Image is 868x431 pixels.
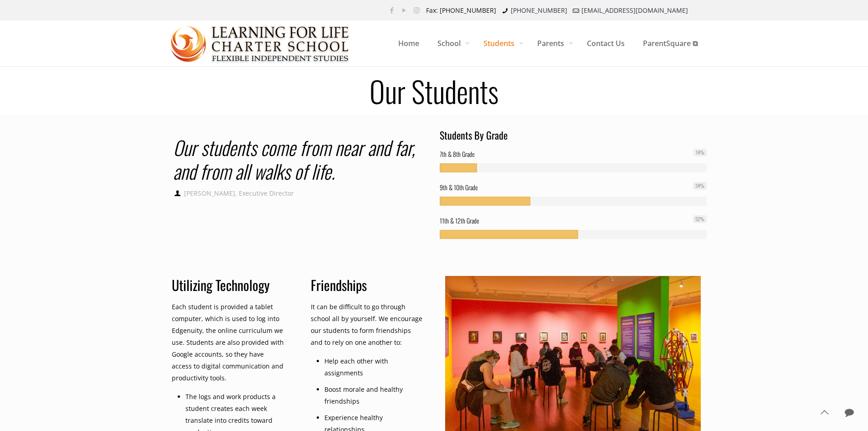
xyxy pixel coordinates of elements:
em: % [700,182,704,189]
a: Back to top icon [815,403,834,422]
h6: 9th & 10th Grade [440,182,707,193]
a: Parents [528,21,578,66]
h2: Our students come from near and far, and from all walks of life. [173,135,429,183]
a: ParentSquare ⧉ [634,21,707,66]
span: Contact Us [578,30,634,57]
h6: 11th & 12th Grade [440,215,707,227]
p: It can be difficult to go through school all by yourself. We encourage our students to form frien... [311,301,423,348]
a: [EMAIL_ADDRESS][DOMAIN_NAME] [581,6,688,15]
span: Home [389,30,428,57]
p: Each student is provided a tablet computer, which is used to log into Edgenuity, the online curri... [172,301,284,384]
a: [PHONE_NUMBER] [511,6,567,15]
i: phone [501,6,510,15]
img: Our Students [171,21,350,67]
a: School [428,21,474,66]
span: School [428,30,474,57]
i: mail [572,6,581,15]
a: YouTube icon [400,5,409,15]
a: Students [474,21,528,66]
a: Home [389,21,428,66]
span: [PERSON_NAME], Executive Director [184,189,294,197]
a: Utilizing Technology [172,275,270,295]
em: % [700,215,704,223]
span: ParentSquare ⧉ [634,30,707,57]
h4: Students By Grade [440,129,707,141]
span: 52 [693,215,707,223]
span: Parents [528,30,578,57]
h6: 7th & 8th Grade [440,148,707,160]
a: Learning for Life Charter School [171,21,350,66]
a: Instagram icon [412,5,421,15]
a: Contact Us [578,21,634,66]
li: Help each other with assignments [324,355,423,379]
em: % [700,149,704,156]
li: Boost morale and healthy friendships [324,384,423,407]
a: Friendships [311,275,367,295]
a: Facebook icon [387,5,397,15]
i: author [173,189,182,197]
span: 14 [693,149,707,156]
h1: Our Students [156,76,712,105]
span: 34 [693,182,707,190]
span: Students [474,30,528,57]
